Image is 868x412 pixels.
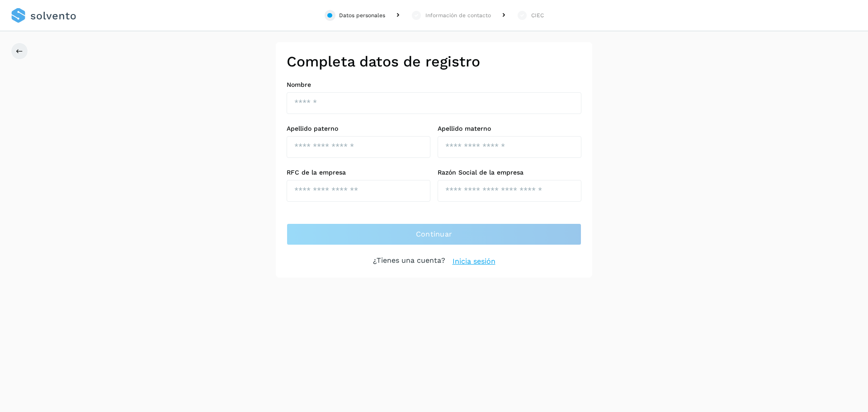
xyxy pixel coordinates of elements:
[339,11,385,19] div: Datos personales
[438,125,581,133] label: Apellido materno
[287,81,581,89] label: Nombre
[425,11,491,19] div: Información de contacto
[373,256,445,267] p: ¿Tienes una cuenta?
[287,53,581,70] h2: Completa datos de registro
[438,169,581,176] label: Razón Social de la empresa
[453,256,495,267] a: Inicia sesión
[287,169,430,176] label: RFC de la empresa
[531,11,544,19] div: CIEC
[287,223,581,245] button: Continuar
[287,125,430,133] label: Apellido paterno
[416,229,453,239] span: Continuar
